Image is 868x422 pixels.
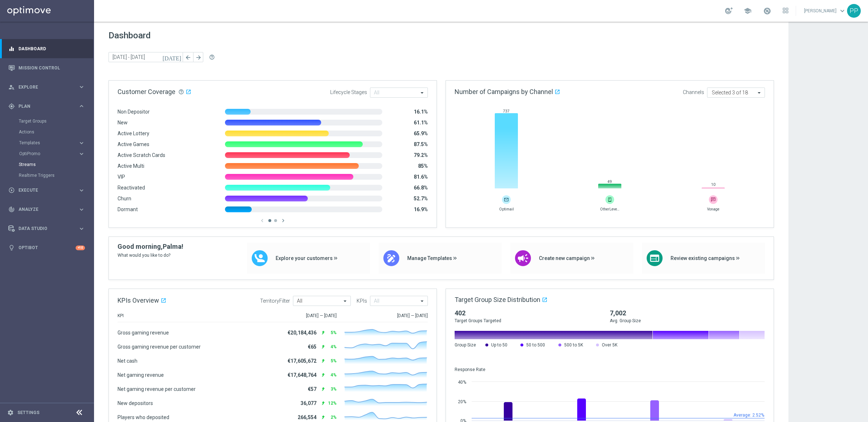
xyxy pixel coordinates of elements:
[19,137,93,148] div: Templates
[8,238,85,257] div: Optibot
[8,206,78,213] div: Analyze
[8,84,78,90] div: Explore
[8,103,78,110] div: Plan
[19,152,71,156] span: OptiPromo
[8,187,85,193] button: play_circle_outline Execute keyboard_arrow_right
[19,172,75,178] a: Realtime Triggers
[78,150,85,157] i: keyboard_arrow_right
[19,159,93,170] div: Streams
[78,206,85,213] i: keyboard_arrow_right
[19,141,78,145] div: Templates
[8,245,85,251] button: lightbulb Optibot +10
[19,118,75,124] a: Target Groups
[8,39,85,58] div: Dashboard
[18,226,78,231] span: Data Studio
[18,207,78,212] span: Analyze
[8,187,78,193] div: Execute
[8,65,85,71] button: Mission Control
[838,7,846,15] span: keyboard_arrow_down
[19,162,75,167] a: Streams
[8,103,15,110] i: gps_fixed
[78,225,85,232] i: keyboard_arrow_right
[19,140,85,146] button: Templates keyboard_arrow_right
[18,188,78,192] span: Execute
[19,148,93,159] div: OptiPromo
[76,246,85,250] div: +10
[7,409,14,416] i: settings
[78,187,85,194] i: keyboard_arrow_right
[8,226,85,231] button: Data Studio keyboard_arrow_right
[18,85,78,89] span: Explore
[8,244,15,251] i: lightbulb
[8,84,15,90] i: person_search
[19,152,78,156] div: OptiPromo
[803,5,847,16] a: [PERSON_NAME]keyboard_arrow_down
[8,206,15,213] i: track_changes
[8,103,85,109] button: gps_fixed Plan keyboard_arrow_right
[8,225,78,232] div: Data Studio
[19,151,85,157] button: OptiPromo keyboard_arrow_right
[8,187,15,193] i: play_circle_outline
[8,46,15,52] i: equalizer
[19,116,93,127] div: Target Groups
[8,206,85,212] button: track_changes Analyze keyboard_arrow_right
[19,129,75,135] a: Actions
[744,7,752,15] span: school
[847,4,861,18] div: PP
[19,170,93,181] div: Realtime Triggers
[19,127,93,137] div: Actions
[78,140,85,146] i: keyboard_arrow_right
[17,410,39,415] a: Settings
[18,39,85,58] a: Dashboard
[8,46,85,52] button: equalizer Dashboard
[78,84,85,90] i: keyboard_arrow_right
[18,58,85,77] a: Mission Control
[8,84,85,90] button: person_search Explore keyboard_arrow_right
[8,58,85,77] div: Mission Control
[18,104,78,108] span: Plan
[19,141,71,145] span: Templates
[78,103,85,110] i: keyboard_arrow_right
[18,238,76,257] a: Optibot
